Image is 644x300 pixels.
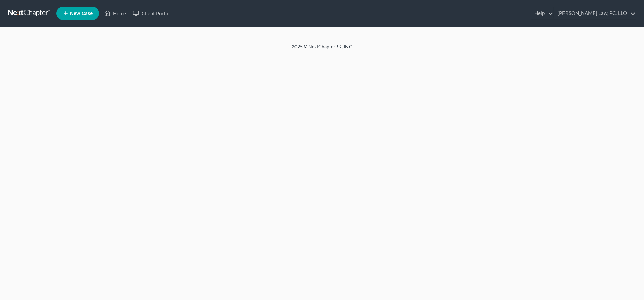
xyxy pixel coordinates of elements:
[56,7,99,20] new-legal-case-button: New Case
[531,7,553,19] a: Help
[131,43,513,55] div: 2025 © NextChapterBK, INC
[101,7,129,19] a: Home
[554,7,636,19] a: [PERSON_NAME] Law, PC, LLO
[129,7,173,19] a: Client Portal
